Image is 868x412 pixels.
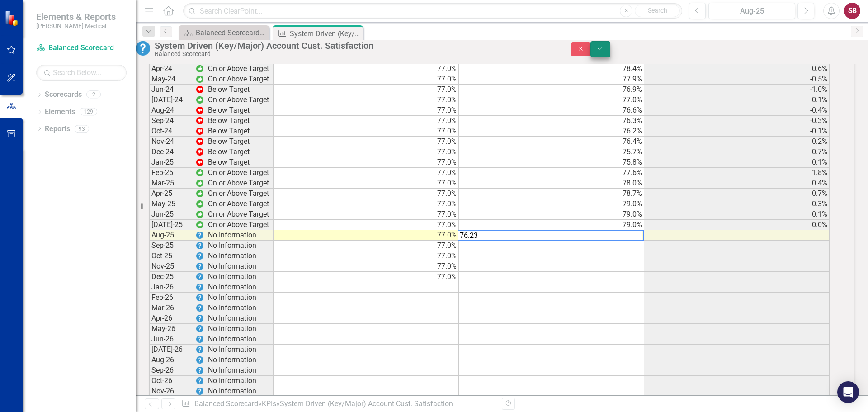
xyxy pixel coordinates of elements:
td: No Information [206,241,274,251]
td: 75.7% [459,147,644,157]
img: EPrye+mTK9pvt+TU27aWpTKctATH3YPfOpp6JwpcOnVRu8ICjoSzQQ4ga9ifFOM3l6IArfXMrAt88bUovrqVHL8P7rjhUPFG0... [196,336,203,343]
td: On or Above Target [206,168,274,178]
a: Scorecards [45,90,82,100]
td: No Information [206,376,274,386]
img: EPrye+mTK9pvt+TU27aWpTKctATH3YPfOpp6JwpcOnVRu8ICjoSzQQ4ga9ifFOM3l6IArfXMrAt88bUovrqVHL8P7rjhUPFG0... [196,325,203,332]
td: Below Target [206,137,274,147]
td: 77.0% [274,116,459,126]
img: EPrye+mTK9pvt+TU27aWpTKctATH3YPfOpp6JwpcOnVRu8ICjoSzQQ4ga9ifFOM3l6IArfXMrAt88bUovrqVHL8P7rjhUPFG0... [196,232,203,239]
td: Dec-24 [149,147,194,157]
td: [DATE]-25 [149,220,194,230]
div: System Driven (Key/Major) Account Cust. Satisfaction [155,41,553,51]
td: 77.0% [274,105,459,116]
td: 75.8% [459,157,644,168]
input: Search ClearPoint... [183,3,682,19]
td: 79.0% [459,199,644,209]
img: EPrye+mTK9pvt+TU27aWpTKctATH3YPfOpp6JwpcOnVRu8ICjoSzQQ4ga9ifFOM3l6IArfXMrAt88bUovrqVHL8P7rjhUPFG0... [196,263,203,270]
td: 76.6% [459,105,644,116]
td: 77.0% [274,137,459,147]
td: No Information [206,282,274,293]
div: 93 [75,125,89,133]
td: Below Target [206,116,274,126]
td: Jun-26 [149,334,194,345]
img: wc+mapt77TOUwAAAABJRU5ErkJggg== [196,200,203,208]
td: 0.6% [644,64,830,74]
td: 0.3% [644,199,830,209]
img: w+6onZ6yCFk7QAAAABJRU5ErkJggg== [196,159,203,166]
img: EPrye+mTK9pvt+TU27aWpTKctATH3YPfOpp6JwpcOnVRu8ICjoSzQQ4ga9ifFOM3l6IArfXMrAt88bUovrqVHL8P7rjhUPFG0... [196,294,203,301]
img: ClearPoint Strategy [5,10,20,26]
td: 0.2% [644,137,830,147]
img: w+6onZ6yCFk7QAAAABJRU5ErkJggg== [196,138,203,145]
img: wc+mapt77TOUwAAAABJRU5ErkJggg== [196,169,203,176]
td: -0.5% [644,74,830,85]
img: w+6onZ6yCFk7QAAAABJRU5ErkJggg== [196,128,203,135]
td: On or Above Target [206,189,274,199]
td: No Information [206,313,274,324]
td: Jun-25 [149,209,194,220]
td: 77.0% [459,95,644,105]
td: Below Target [206,126,274,137]
td: Feb-26 [149,293,194,303]
div: System Driven (Key/Major) Account Cust. Satisfaction [290,28,361,39]
div: Balanced Scorecard Welcome Page [196,27,267,38]
td: 77.0% [274,126,459,137]
button: Aug-25 [708,3,795,19]
td: On or Above Target [206,64,274,74]
td: Below Target [206,157,274,168]
td: No Information [206,261,274,272]
td: 76.4% [459,137,644,147]
td: -0.3% [644,116,830,126]
td: Mar-26 [149,303,194,313]
img: EPrye+mTK9pvt+TU27aWpTKctATH3YPfOpp6JwpcOnVRu8ICjoSzQQ4ga9ifFOM3l6IArfXMrAt88bUovrqVHL8P7rjhUPFG0... [196,242,203,249]
img: EPrye+mTK9pvt+TU27aWpTKctATH3YPfOpp6JwpcOnVRu8ICjoSzQQ4ga9ifFOM3l6IArfXMrAt88bUovrqVHL8P7rjhUPFG0... [196,367,203,374]
td: Jun-24 [149,85,194,95]
td: On or Above Target [206,209,274,220]
div: Balanced Scorecard [155,51,553,57]
td: 0.1% [644,95,830,105]
td: 77.0% [274,209,459,220]
td: No Information [206,303,274,313]
td: No Information [206,365,274,376]
img: wc+mapt77TOUwAAAABJRU5ErkJggg== [196,180,203,187]
td: 78.4% [459,64,644,74]
td: 79.0% [459,220,644,230]
td: [DATE]-26 [149,345,194,355]
td: Aug-24 [149,105,194,116]
div: Aug-25 [712,6,792,17]
img: EPrye+mTK9pvt+TU27aWpTKctATH3YPfOpp6JwpcOnVRu8ICjoSzQQ4ga9ifFOM3l6IArfXMrAt88bUovrqVHL8P7rjhUPFG0... [196,346,203,353]
td: Mar-25 [149,178,194,189]
td: Nov-25 [149,261,194,272]
td: On or Above Target [206,220,274,230]
td: -0.4% [644,105,830,116]
td: 76.2% [459,126,644,137]
input: Search Below... [36,65,127,81]
td: 0.7% [644,189,830,199]
td: 77.0% [274,189,459,199]
td: 76.3% [459,116,644,126]
td: 77.9% [459,74,644,85]
td: 77.0% [274,178,459,189]
td: Sep-25 [149,241,194,251]
td: 77.0% [274,220,459,230]
button: SB [844,3,860,19]
td: 77.0% [274,85,459,95]
a: Reports [45,124,70,134]
td: On or Above Target [206,178,274,189]
td: 0.1% [644,209,830,220]
td: Jan-26 [149,282,194,293]
img: w+6onZ6yCFk7QAAAABJRU5ErkJggg== [196,107,203,114]
img: w+6onZ6yCFk7QAAAABJRU5ErkJggg== [196,148,203,156]
a: Balanced Scorecard [36,43,127,53]
div: System Driven (Key/Major) Account Cust. Satisfaction [280,399,453,408]
td: 77.0% [274,74,459,85]
td: 79.0% [459,209,644,220]
img: wc+mapt77TOUwAAAABJRU5ErkJggg== [196,211,203,218]
td: No Information [206,230,274,241]
td: 77.0% [274,64,459,74]
td: 77.0% [274,261,459,272]
img: EPrye+mTK9pvt+TU27aWpTKctATH3YPfOpp6JwpcOnVRu8ICjoSzQQ4ga9ifFOM3l6IArfXMrAt88bUovrqVHL8P7rjhUPFG0... [196,377,203,384]
td: 0.1% [644,157,830,168]
td: Oct-25 [149,251,194,261]
img: wc+mapt77TOUwAAAABJRU5ErkJggg== [196,65,203,72]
